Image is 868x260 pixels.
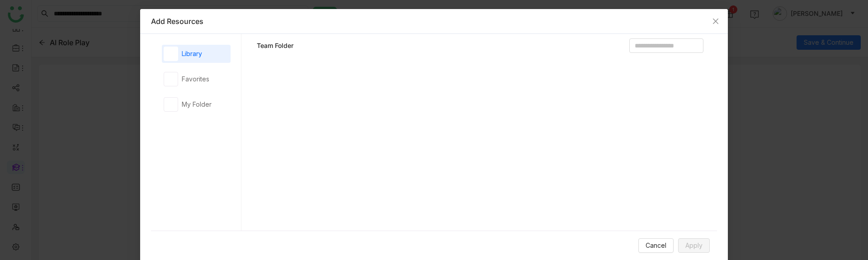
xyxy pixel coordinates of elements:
a: Team Folder [257,41,293,50]
span: Cancel [646,241,666,251]
div: Library [182,49,202,59]
button: Apply [678,238,710,253]
div: Add Resources [151,16,717,26]
div: My Folder [182,99,212,109]
button: Close [703,9,728,33]
div: Favorites [182,74,209,84]
button: Cancel [638,238,674,253]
